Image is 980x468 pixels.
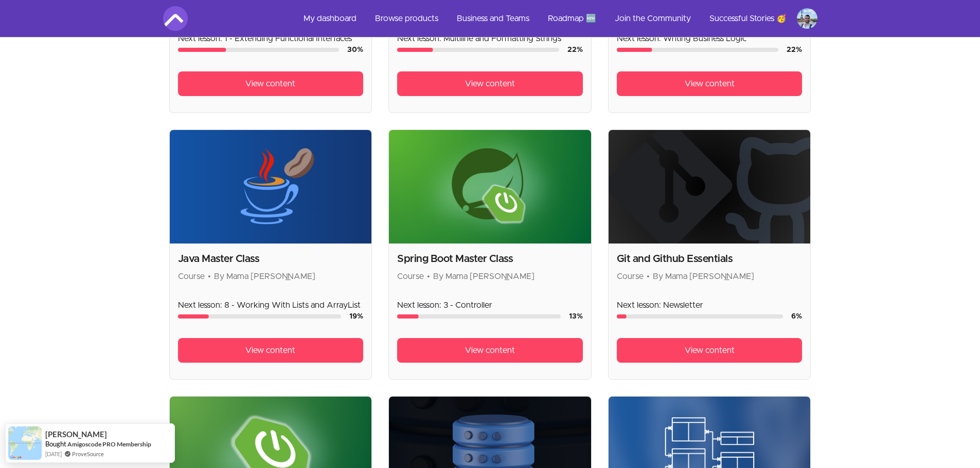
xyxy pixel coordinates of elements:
[178,71,364,96] a: View content
[397,32,583,45] p: Next lesson: Multiline and Formatting Strings
[567,46,583,53] span: 22 %
[617,32,803,45] p: Next lesson: Writing Business Logic
[617,252,803,266] h2: Git and Github Essentials
[540,6,604,31] a: Roadmap 🆕
[569,313,583,320] span: 13 %
[45,450,62,458] span: [DATE]
[170,130,372,244] img: Product image for Java Master Class
[178,299,364,311] p: Next lesson: 8 - Working With Lists and ArrayList
[397,252,583,266] h2: Spring Boot Master Class
[214,272,315,280] span: By Mama [PERSON_NAME]
[647,272,650,280] span: •
[178,314,342,319] div: Course progress
[347,46,363,53] span: 30 %
[397,48,559,52] div: Course progress
[607,6,699,31] a: Join the Community
[465,78,515,90] span: View content
[397,314,561,319] div: Course progress
[67,440,151,448] a: Amigoscode PRO Membership
[797,8,817,29] img: Profile image for Javier de Tena
[245,78,295,90] span: View content
[397,299,583,311] p: Next lesson: 3 - Controller
[178,252,364,266] h2: Java Master Class
[701,6,795,31] a: Successful Stories 🥳
[45,440,66,448] span: Bought
[178,32,364,45] p: Next lesson: 1 - Extending Functional Interfaces
[295,6,365,31] a: My dashboard
[617,299,803,311] p: Next lesson: Newsletter
[245,344,295,357] span: View content
[389,130,591,244] img: Product image for Spring Boot Master Class
[397,272,424,280] span: Course
[8,426,42,460] img: provesource social proof notification image
[617,314,783,319] div: Course progress
[791,313,802,320] span: 6 %
[208,272,211,280] span: •
[617,272,644,280] span: Course
[433,272,534,280] span: By Mama [PERSON_NAME]
[367,6,447,31] a: Browse products
[617,338,803,363] a: View content
[397,71,583,96] a: View content
[617,71,803,96] a: View content
[178,48,340,52] div: Course progress
[163,6,188,31] img: Amigoscode logo
[178,272,205,280] span: Course
[397,338,583,363] a: View content
[72,450,104,458] a: ProveSource
[653,272,754,280] span: By Mama [PERSON_NAME]
[178,338,364,363] a: View content
[787,46,802,53] span: 22 %
[465,344,515,357] span: View content
[685,78,735,90] span: View content
[609,130,811,244] img: Product image for Git and Github Essentials
[617,48,779,52] div: Course progress
[449,6,538,31] a: Business and Teams
[685,344,735,357] span: View content
[295,6,817,31] nav: Main
[427,272,430,280] span: •
[45,430,107,439] span: [PERSON_NAME]
[349,313,363,320] span: 19 %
